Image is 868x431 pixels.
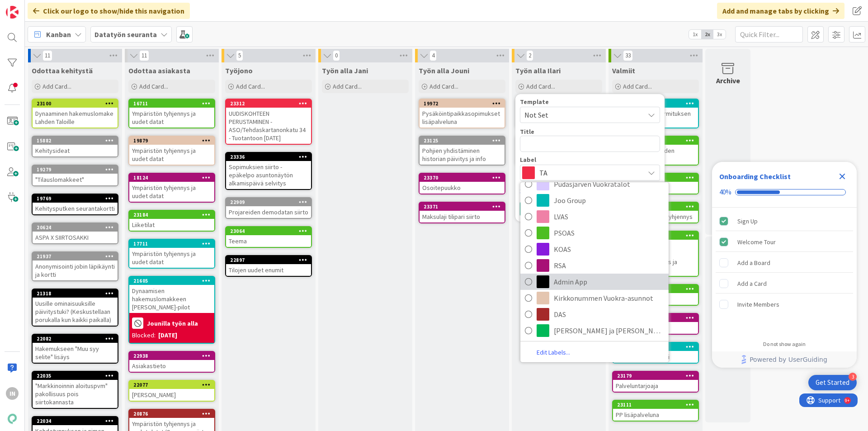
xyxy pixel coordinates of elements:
[419,99,505,128] a: 19972Pysäköintipaikkasopimukset lisäpalveluna
[226,198,311,218] div: 22909Projareiden demodatan siirto
[689,30,701,39] span: 1x
[420,145,505,165] div: Pohjien yhdistäminen historian päivitys ja info
[226,235,311,247] div: Teema
[33,166,118,185] div: 19279"Tilauslomakkeet"
[230,100,311,107] div: 23312
[33,108,118,128] div: Dynaaminen hakemuslomake Lahden Taloille
[520,208,669,225] a: LVAS
[719,171,791,182] div: Onboarding Checklist
[129,360,214,372] div: Asiakastieto
[6,412,19,425] img: avatar
[33,232,118,243] div: ASPA X SIIRTOSAKKI
[32,334,118,364] a: 22082Hakemukseen "Muu syy selite" lisäys
[612,66,635,75] span: Valmiit
[554,291,664,305] span: Kirkkonummen Vuokra-asunnot
[737,299,779,310] div: Invite Members
[139,82,168,90] span: Add Card...
[33,203,118,214] div: Kehitysputken seurantakortti
[236,50,243,61] span: 5
[613,372,698,392] div: 23179Palveluntarjoaja
[429,82,458,90] span: Add Card...
[554,308,664,321] span: DAS
[33,223,118,243] div: 20624ASPA X SIIRTOSAKKI
[420,211,505,223] div: Maksulaji tilipari siirto
[420,203,505,223] div: 23371Maksulaji tilipari siirto
[230,154,311,160] div: 23336
[554,210,664,223] span: LVAS
[139,50,149,61] span: 11
[225,66,253,75] span: Työjono
[554,259,664,272] span: RSA
[226,153,311,161] div: 23336
[129,145,214,165] div: Ympäristön tyhjennys ja uudet datat
[129,211,214,219] div: 23184
[129,240,214,268] div: 17711Ympäristön tyhjennys ja uudet datat
[520,290,669,306] a: Kirkkonummen Vuokra-asunnot
[420,203,505,211] div: 23371
[226,256,311,264] div: 22897
[420,99,505,128] div: 19972Pysäköintipaikkasopimukset lisäpalveluna
[128,380,215,402] a: 22077[PERSON_NAME]
[424,204,505,210] div: 23371
[32,136,118,157] a: 15882Kehitysideat
[520,176,669,192] a: Pudasjärven Vuokratalot
[33,380,118,408] div: "Markkinoinnin aloituspvm" pakollisuus pois siirtokannasta
[520,274,669,290] a: Admin App
[225,197,312,219] a: 22909Projareiden demodatan siirto
[333,50,340,61] span: 0
[129,248,214,268] div: Ympäristön tyhjennys ja uudet datat
[849,373,857,381] div: 3
[701,30,713,39] span: 2x
[612,400,699,422] a: 23111PP lisäpalveluna
[617,373,698,379] div: 23179
[225,99,312,145] a: 23312UUDISKOHTEEN PERUSTAMINEN - ASO/Tehdaskartanonkatu 34 - Tuotantoon [DATE]
[520,128,534,136] label: Title
[712,351,857,368] div: Footer
[420,137,505,145] div: 23125
[33,137,118,156] div: 15882Kehitysideat
[37,253,118,260] div: 21937
[32,194,118,215] a: 19769Kehitysputken seurantakortti
[32,66,93,75] span: Odottaa kehitystä
[420,174,505,194] div: 23370Osoitepuukko
[613,372,698,380] div: 23179
[526,50,533,61] span: 2
[33,99,118,128] div: 23100Dynaaminen hakemuslomake Lahden Taloille
[158,331,177,340] div: [DATE]
[129,352,214,372] div: 22938Asiakastieto
[617,402,698,408] div: 23111
[133,212,214,218] div: 23184
[128,66,190,75] span: Odottaa asiakasta
[613,401,698,421] div: 23111PP lisäpalveluna
[128,99,215,128] a: 16711Ympäristön tyhjennys ja uudet datat
[129,381,214,389] div: 22077
[613,380,698,392] div: Palveluntarjoaja
[554,177,664,191] span: Pudasjärven Vuokratalot
[716,211,853,231] div: Sign Up is complete.
[33,174,118,185] div: "Tilauslomakkeet"
[33,166,118,174] div: 19279
[554,194,664,207] span: Joo Group
[37,418,118,424] div: 22034
[816,378,849,387] div: Get Started
[33,145,118,156] div: Kehitysideat
[33,194,118,203] div: 19769
[424,175,505,181] div: 23370
[32,223,118,244] a: 20624ASPA X SIIRTOSAKKI
[33,252,118,260] div: 21937
[712,208,857,335] div: Checklist items
[128,136,215,166] a: 19879Ympäristön tyhjennys ja uudet datat
[33,137,118,145] div: 15882
[19,1,41,12] span: Support
[129,285,214,313] div: Dynaamisen hakemuslomakkeen [PERSON_NAME]-pilot
[129,137,214,165] div: 19879Ympäristön tyhjennys ja uudet datat
[33,372,118,380] div: 22035
[737,237,776,247] div: Welcome Tour
[322,66,368,75] span: Työn alla Jani
[230,257,311,263] div: 22897
[42,82,71,90] span: Add Card...
[613,409,698,421] div: PP lisäpalveluna
[6,6,19,19] img: Visit kanbanzone.com
[526,82,555,90] span: Add Card...
[424,137,505,144] div: 23125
